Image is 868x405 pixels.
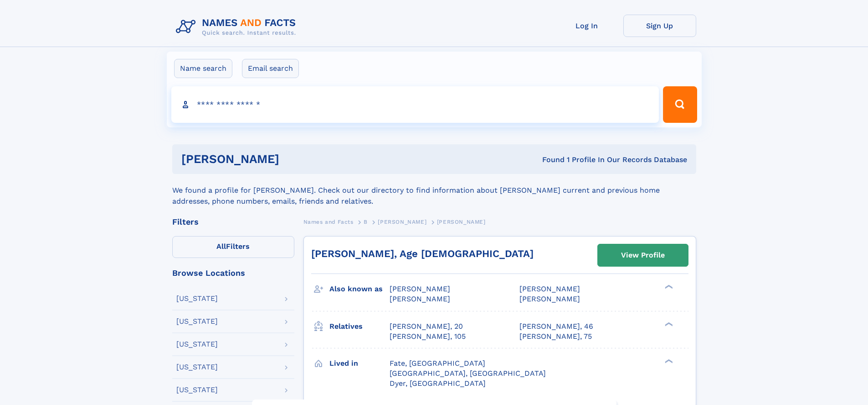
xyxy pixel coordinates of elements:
[216,242,226,251] span: All
[663,86,697,123] button: Search Button
[621,245,665,266] div: View Profile
[329,281,390,297] h3: Also known as
[519,295,580,303] span: [PERSON_NAME]
[176,386,218,394] div: [US_STATE]
[390,331,466,342] a: [PERSON_NAME], 105
[378,216,426,227] a: [PERSON_NAME]
[364,216,368,227] a: B
[172,15,303,39] img: Logo Names and Facts
[378,219,426,225] span: [PERSON_NAME]
[176,318,218,325] div: [US_STATE]
[390,321,463,331] a: [PERSON_NAME], 20
[663,358,673,364] div: ❯
[390,369,546,378] span: [GEOGRAPHIC_DATA], [GEOGRAPHIC_DATA]
[176,341,218,348] div: [US_STATE]
[364,219,368,225] span: B
[172,269,294,277] div: Browse Locations
[390,284,450,293] span: [PERSON_NAME]
[519,321,593,331] a: [PERSON_NAME], 46
[663,284,673,290] div: ❯
[598,244,688,266] a: View Profile
[311,248,534,259] a: [PERSON_NAME], Age [DEMOGRAPHIC_DATA]
[174,59,232,78] label: Name search
[242,59,299,78] label: Email search
[663,321,673,327] div: ❯
[519,284,580,293] span: [PERSON_NAME]
[329,319,390,334] h3: Relatives
[390,295,450,303] span: [PERSON_NAME]
[176,295,218,302] div: [US_STATE]
[172,218,294,226] div: Filters
[623,15,696,37] a: Sign Up
[390,379,486,388] span: Dyer, [GEOGRAPHIC_DATA]
[176,363,218,371] div: [US_STATE]
[437,219,486,225] span: [PERSON_NAME]
[390,359,485,368] span: Fate, [GEOGRAPHIC_DATA]
[303,216,354,227] a: Names and Facts
[172,236,294,258] label: Filters
[172,174,696,207] div: We found a profile for [PERSON_NAME]. Check out our directory to find information about [PERSON_N...
[519,331,592,342] a: [PERSON_NAME], 75
[171,86,659,123] input: search input
[329,356,390,371] h3: Lived in
[550,15,623,37] a: Log In
[411,155,687,165] div: Found 1 Profile In Our Records Database
[181,153,411,165] h1: [PERSON_NAME]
